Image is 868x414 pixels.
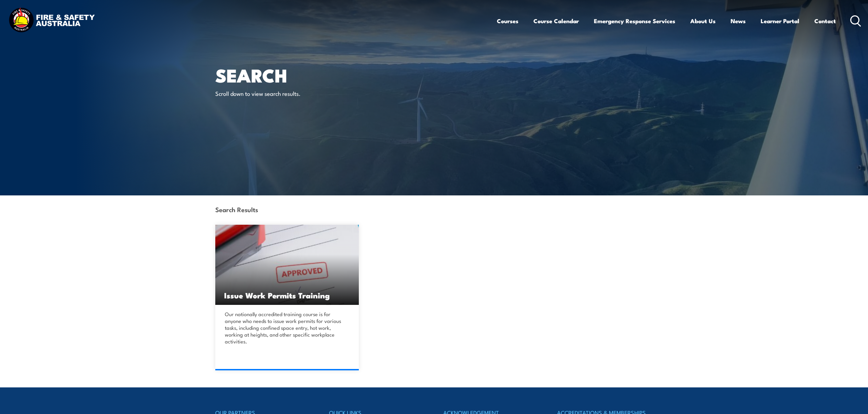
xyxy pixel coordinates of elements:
a: Issue Work Permits Training [215,225,359,305]
a: About Us [690,12,716,30]
a: Emergency Response Services [594,12,675,30]
p: Scroll down to view search results. [215,89,340,97]
h1: Search [215,67,384,83]
a: Learner Portal [761,12,799,30]
a: News [731,12,746,30]
img: Issue Work Permits [215,225,359,305]
a: Courses [497,12,518,30]
a: Course Calendar [533,12,579,30]
strong: Search Results [215,205,258,214]
p: Our nationally accredited training course is for anyone who needs to issue work permits for vario... [225,311,347,345]
h3: Issue Work Permits Training [224,291,350,299]
a: Contact [814,12,836,30]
